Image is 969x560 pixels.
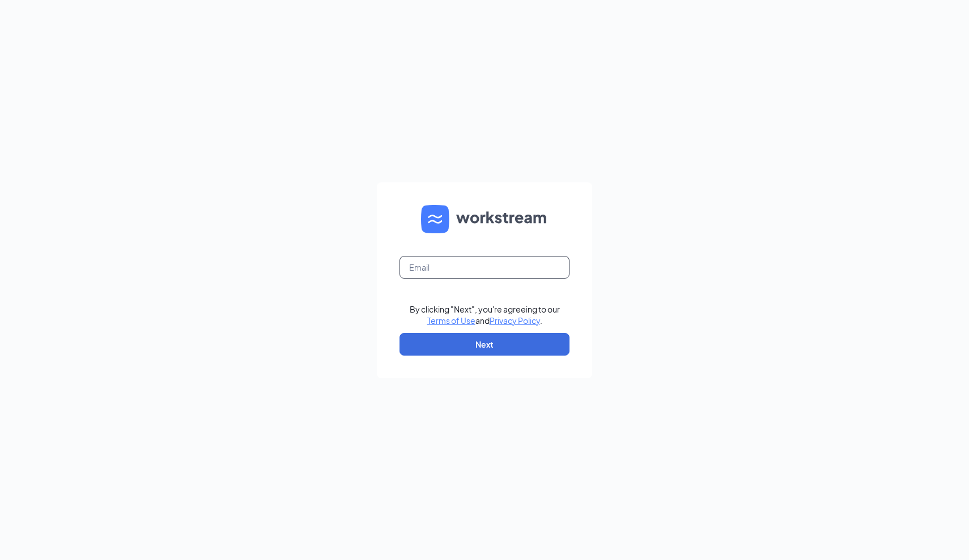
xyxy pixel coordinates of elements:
input: Email [399,256,569,279]
button: Next [399,333,569,356]
img: WS logo and Workstream text [421,205,548,233]
a: Privacy Policy [490,315,540,326]
a: Terms of Use [427,315,475,326]
div: By clicking "Next", you're agreeing to our and . [410,303,560,326]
